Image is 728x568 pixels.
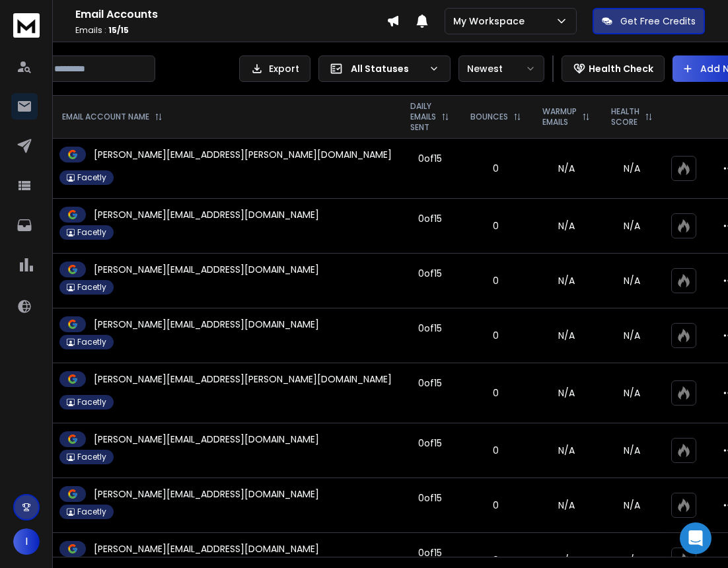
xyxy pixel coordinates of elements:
[77,172,106,183] p: Facetly
[62,112,163,122] div: EMAIL ACCOUNT NAME
[418,267,442,280] div: 0 of 15
[468,553,524,567] p: 0
[468,386,524,400] p: 0
[13,528,40,555] button: I
[418,212,442,225] div: 0 of 15
[620,15,696,28] p: Get Free Credits
[418,491,442,505] div: 0 of 15
[468,444,524,457] p: 0
[94,148,392,161] p: [PERSON_NAME][EMAIL_ADDRESS][PERSON_NAME][DOMAIN_NAME]
[77,452,106,462] p: Facetly
[532,199,601,254] td: N/A
[94,433,319,446] p: [PERSON_NAME][EMAIL_ADDRESS][DOMAIN_NAME]
[77,227,106,238] p: Facetly
[94,318,319,331] p: [PERSON_NAME][EMAIL_ADDRESS][DOMAIN_NAME]
[608,274,655,287] p: N/A
[410,101,436,133] p: DAILY EMAILS SENT
[532,423,601,478] td: N/A
[94,373,392,386] p: [PERSON_NAME][EMAIL_ADDRESS][PERSON_NAME][DOMAIN_NAME]
[593,8,705,34] button: Get Free Credits
[532,139,601,199] td: N/A
[77,397,106,408] p: Facetly
[77,507,106,517] p: Facetly
[611,106,639,127] p: HEALTH SCORE
[532,308,601,363] td: N/A
[532,254,601,308] td: N/A
[94,542,319,555] p: [PERSON_NAME][EMAIL_ADDRESS][DOMAIN_NAME]
[562,55,665,82] button: Health Check
[77,282,106,293] p: Facetly
[468,219,524,232] p: 0
[532,363,601,423] td: N/A
[608,553,655,567] p: N/A
[468,162,524,175] p: 0
[608,386,655,400] p: N/A
[608,499,655,512] p: N/A
[75,7,386,22] h1: Email Accounts
[418,376,442,390] div: 0 of 15
[608,219,655,232] p: N/A
[468,274,524,287] p: 0
[453,15,530,28] p: My Workspace
[13,13,40,38] img: logo
[418,437,442,450] div: 0 of 15
[418,322,442,335] div: 0 of 15
[468,499,524,512] p: 0
[608,162,655,175] p: N/A
[77,337,106,347] p: Facetly
[418,152,442,165] div: 0 of 15
[458,55,544,82] button: Newest
[239,55,310,82] button: Export
[542,106,577,127] p: WARMUP EMAILS
[608,444,655,457] p: N/A
[108,24,129,36] span: 15 / 15
[468,329,524,342] p: 0
[470,112,508,122] p: BOUNCES
[75,25,386,36] p: Emails :
[418,546,442,559] div: 0 of 15
[94,263,319,276] p: [PERSON_NAME][EMAIL_ADDRESS][DOMAIN_NAME]
[94,208,319,221] p: [PERSON_NAME][EMAIL_ADDRESS][DOMAIN_NAME]
[680,522,711,554] div: Open Intercom Messenger
[532,478,601,533] td: N/A
[351,62,423,75] p: All Statuses
[608,329,655,342] p: N/A
[589,62,653,75] p: Health Check
[94,487,319,501] p: [PERSON_NAME][EMAIL_ADDRESS][DOMAIN_NAME]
